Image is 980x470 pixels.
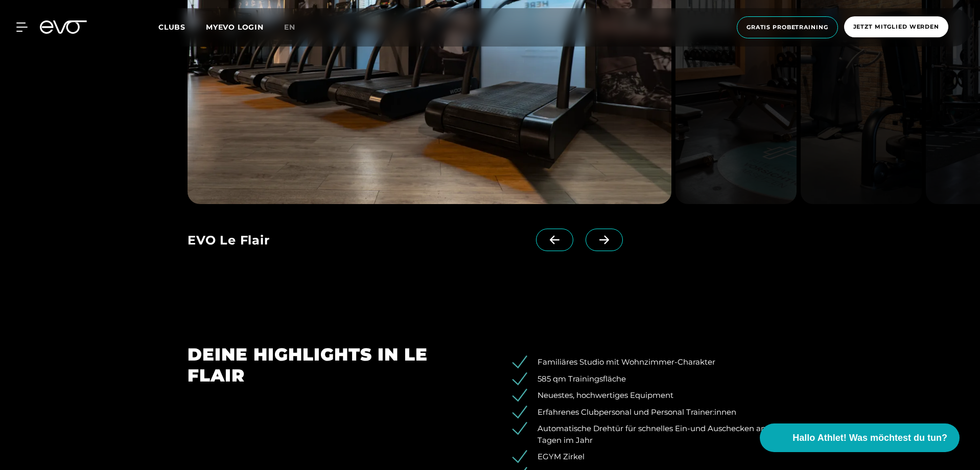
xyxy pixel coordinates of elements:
[158,22,206,32] a: Clubs
[158,23,185,32] span: Clubs
[760,423,960,452] button: Hallo Athlet! Was möchtest du tun?
[792,431,947,445] span: Hallo Athlet! Was möchtest du tun?
[853,23,939,31] span: Jetzt Mitglied werden
[746,23,828,32] span: Gratis Probetraining
[520,407,792,418] li: Erfahrenes Clubpersonal und Personal Trainer:innen
[188,344,476,386] h2: DEINE HIGHLIGHTS IN LE FLAIR
[734,16,841,38] a: Gratis Probetraining
[206,23,264,32] a: MYEVO LOGIN
[284,23,295,32] span: en
[520,390,792,401] li: Neuestes, hochwertiges Equipment
[841,16,951,38] a: Jetzt Mitglied werden
[284,21,308,33] a: en
[520,423,792,446] li: Automatische Drehtür für schnelles Ein-und Auschecken an 365 Tagen im Jahr
[520,451,792,463] li: EGYM Zirkel
[520,356,792,368] li: Familiäres Studio mit Wohnzimmer-Charakter
[520,373,792,385] li: 585 qm Trainingsfläche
